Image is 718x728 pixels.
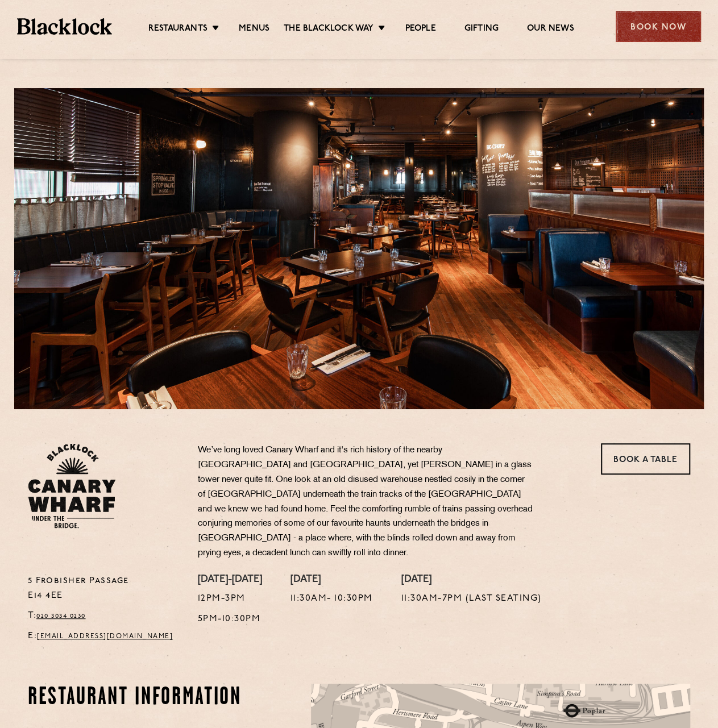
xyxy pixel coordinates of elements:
[616,11,701,42] div: Book Now
[36,613,86,619] a: 020 3034 0230
[401,574,542,586] h4: [DATE]
[401,592,542,606] p: 11:30am-7pm (Last Seating)
[290,574,373,586] h4: [DATE]
[290,592,373,606] p: 11:30am- 10:30pm
[28,629,181,644] p: E:
[28,574,181,604] p: 5 Frobisher Passage E14 4EE
[198,592,262,606] p: 12pm-3pm
[198,443,533,561] p: We’ve long loved Canary Wharf and it's rich history of the nearby [GEOGRAPHIC_DATA] and [GEOGRAPH...
[28,609,181,623] p: T:
[284,23,373,36] a: The Blacklock Way
[28,443,116,529] img: BL_CW_Logo_Website.svg
[148,23,207,36] a: Restaurants
[464,23,499,36] a: Gifting
[527,23,574,36] a: Our News
[17,18,112,34] img: BL_Textured_Logo-footer-cropped.svg
[37,633,173,640] a: [EMAIL_ADDRESS][DOMAIN_NAME]
[601,443,690,475] a: Book a Table
[28,684,246,712] h2: Restaurant Information
[198,574,262,586] h4: [DATE]-[DATE]
[239,23,269,36] a: Menus
[405,23,435,36] a: People
[198,612,262,627] p: 5pm-10:30pm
